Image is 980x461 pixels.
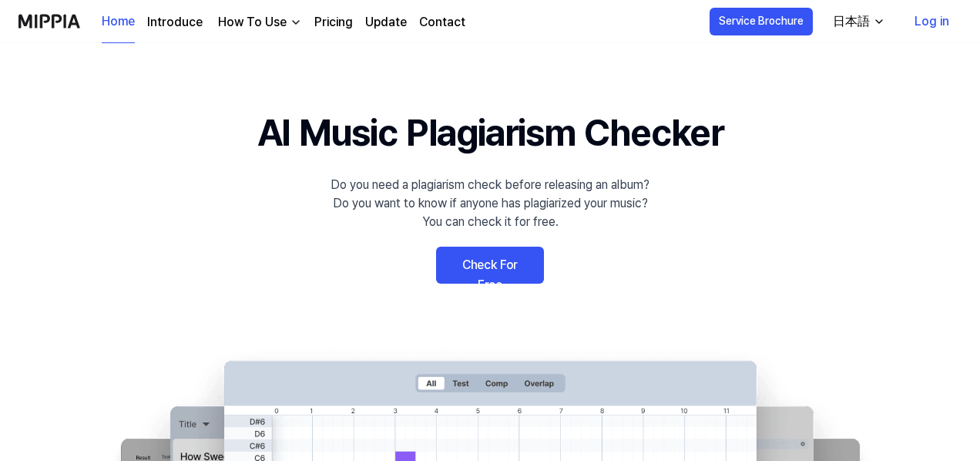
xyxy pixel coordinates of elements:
[314,13,353,32] a: Pricing
[365,13,407,32] a: Update
[290,16,302,29] img: down
[215,13,290,32] div: How To Use
[821,6,894,37] button: 日本語
[102,1,135,43] a: Home
[257,105,723,160] h1: AI Music Plagiarism Checker
[147,13,203,32] a: Introduce
[830,12,873,31] div: 日本語
[215,13,302,32] button: How To Use
[436,247,544,284] a: Check For Free
[710,8,813,35] button: Service Brochure
[419,13,465,32] a: Contact
[331,176,649,231] div: Do you need a plagiarism check before releasing an album? Do you want to know if anyone has plagi...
